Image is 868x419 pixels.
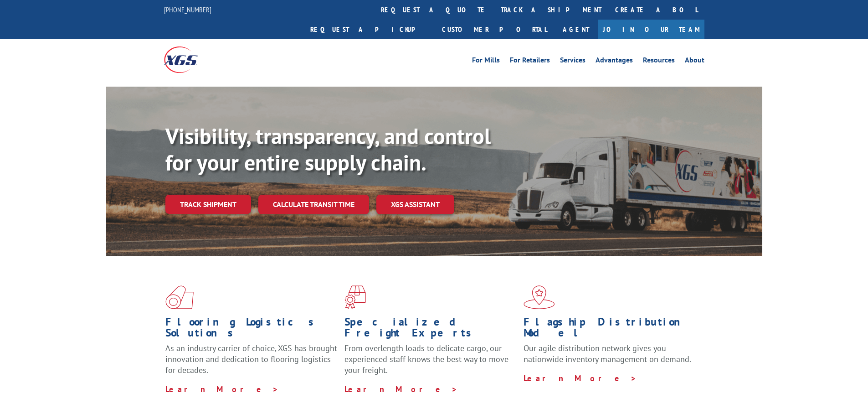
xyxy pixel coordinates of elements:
h1: Flagship Distribution Model [524,316,696,343]
a: For Retailers [510,57,550,67]
a: [PHONE_NUMBER] [164,5,211,14]
img: xgs-icon-total-supply-chain-intelligence-red [165,285,194,309]
a: Calculate transit time [258,195,369,214]
a: For Mills [472,57,500,67]
a: Services [560,57,586,67]
img: xgs-icon-focused-on-flooring-red [344,285,366,309]
a: Track shipment [165,195,251,214]
a: Customer Portal [435,20,554,39]
a: Request a pickup [303,20,435,39]
a: Advantages [596,57,633,67]
a: Resources [643,57,675,67]
img: xgs-icon-flagship-distribution-model-red [524,285,555,309]
h1: Specialized Freight Experts [344,316,517,343]
a: Learn More > [344,384,458,394]
a: Learn More > [165,384,279,394]
p: From overlength loads to delicate cargo, our experienced staff knows the best way to move your fr... [344,343,517,383]
h1: Flooring Logistics Solutions [165,316,338,343]
a: About [685,57,704,67]
span: As an industry carrier of choice, XGS has brought innovation and dedication to flooring logistics... [165,343,337,375]
b: Visibility, transparency, and control for your entire supply chain. [165,122,491,176]
a: XGS ASSISTANT [376,195,454,214]
a: Join Our Team [598,20,704,39]
span: Our agile distribution network gives you nationwide inventory management on demand. [524,343,691,364]
a: Learn More > [524,373,637,383]
a: Agent [554,20,598,39]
